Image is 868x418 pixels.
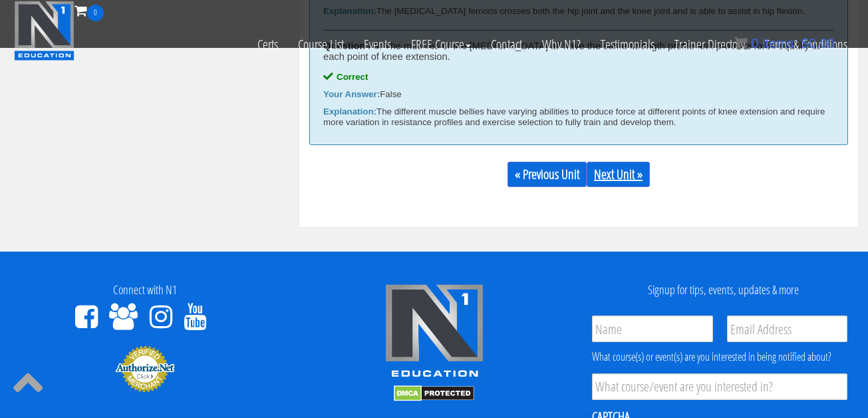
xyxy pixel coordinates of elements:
b: Explanation: [323,106,376,116]
a: Certs [247,21,288,68]
a: Why N1? [532,21,591,68]
span: $ [801,36,809,51]
img: DMCA.com Protection Status [394,385,474,401]
input: Name [592,315,713,342]
input: What course/event are you interested in? [592,373,847,400]
div: The different muscle bellies have varying abilities to produce force at different points of knee ... [323,106,834,128]
span: 0 [751,36,758,51]
a: Events [354,21,401,68]
span: items: [762,36,797,51]
div: What course(s) or event(s) are you interested in being notified about? [592,349,847,365]
h4: Signup for tips, events, updates & more [589,284,858,297]
a: Terms & Conditions [755,21,857,68]
a: 0 [74,1,104,19]
a: Course List [288,21,354,68]
a: FREE Course [401,21,481,68]
img: n1-education [14,1,74,61]
a: Contact [481,21,532,68]
div: False [323,89,834,100]
img: n1-edu-logo [384,284,484,382]
a: Testimonials [591,21,664,68]
a: Next Unit » [587,162,650,187]
a: Trainer Directory [664,21,755,68]
h4: Connect with N1 [10,284,279,297]
input: Email Address [727,315,848,342]
b: Your Answer: [323,89,380,99]
div: Correct [323,72,834,83]
img: icon11.png [734,37,748,50]
span: 0 [87,5,104,21]
a: 0 items: $0.00 [734,36,835,51]
bdi: 0.00 [801,36,835,51]
img: Authorize.Net Merchant - Click to Verify [115,345,175,393]
a: « Previous Unit [507,162,587,187]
